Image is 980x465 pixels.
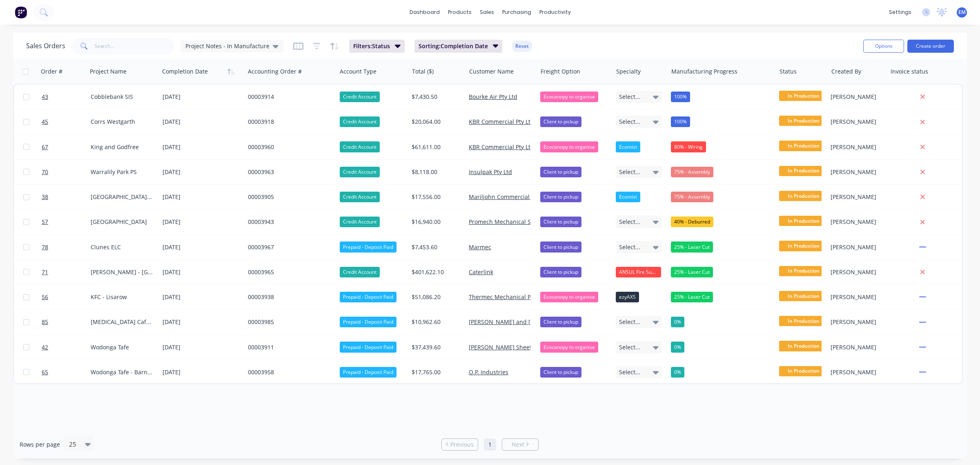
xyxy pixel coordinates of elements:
[42,310,91,334] a: 85
[248,218,329,226] div: 00003943
[412,318,459,326] div: $10,962.60
[779,91,828,101] span: In Production
[779,166,828,176] span: In Production
[248,293,329,301] div: 00003938
[91,243,153,251] div: Clunes ELC
[469,318,618,326] a: [PERSON_NAME] and [PERSON_NAME] Contracting P.L.
[248,343,329,351] div: 00003911
[340,342,396,352] div: Prepaid - Deposit Paid
[540,241,581,252] div: Client to pickup
[469,268,493,276] a: Caterlink
[831,368,881,376] div: [PERSON_NAME]
[540,192,581,202] div: Client to pickup
[619,118,640,126] span: Select...
[91,318,153,326] div: [MEDICAL_DATA] Cafe - Cowes
[540,92,598,102] div: Ecocanopy to organise
[619,243,640,251] span: Select...
[442,440,478,449] a: Previous page
[469,67,514,76] div: Customer Name
[831,318,881,326] div: [PERSON_NAME]
[619,218,640,226] span: Select...
[476,6,498,18] div: sales
[671,92,690,102] div: 100%
[248,243,329,251] div: 00003967
[779,241,828,251] span: In Production
[91,268,153,276] div: [PERSON_NAME] - [GEOGRAPHIC_DATA]
[91,218,153,226] div: [GEOGRAPHIC_DATA]
[469,168,512,176] a: Insulpak Pty Ltd
[91,93,153,101] div: Cobblebank SIS
[907,40,954,53] button: Create order
[248,67,302,76] div: Accounting Order #
[540,367,581,378] div: Client to pickup
[831,93,881,101] div: [PERSON_NAME]
[163,342,241,352] div: [DATE]
[42,260,91,284] a: 71
[619,368,640,376] span: Select...
[340,217,380,227] div: Credit Account
[42,335,91,360] a: 42
[671,317,684,327] div: 0%
[353,42,390,50] span: Filters: Status
[616,67,641,76] div: Specialty
[540,141,598,152] div: Ecocanopy to organise
[42,118,48,126] span: 45
[619,93,640,101] span: Select...
[340,241,396,252] div: Prepaid - Deposit Paid
[831,343,881,351] div: [PERSON_NAME]
[20,440,60,449] span: Rows per page
[340,141,380,152] div: Credit Account
[412,218,459,226] div: $16,940.00
[349,40,405,53] button: Filters:Status
[91,293,153,301] div: KFC - Lisarow
[412,368,459,376] div: $17,765.00
[91,118,153,126] div: Corrs Westgarth
[540,217,581,227] div: Client to pickup
[831,243,881,251] div: [PERSON_NAME]
[469,193,550,201] a: Mariljohn Commercial Pty Ltd
[469,243,491,251] a: Marmec
[163,217,241,227] div: [DATE]
[15,6,27,18] img: Factory
[469,143,534,151] a: KBR Commercial Pty Ltd
[958,9,966,16] span: EM
[616,267,661,277] div: ANSUL Fire Suppression
[412,293,459,301] div: $51,086.20
[616,141,640,152] div: Ecomist
[671,192,713,202] div: 75% - Assembly
[502,440,538,449] a: Next page
[340,192,380,202] div: Credit Account
[163,242,241,252] div: [DATE]
[41,67,62,76] div: Order #
[42,168,48,176] span: 70
[42,368,48,376] span: 65
[779,266,828,276] span: In Production
[163,192,241,202] div: [DATE]
[779,341,828,351] span: In Production
[42,210,91,234] a: 57
[248,193,329,201] div: 00003905
[163,92,241,102] div: [DATE]
[42,85,91,109] a: 43
[163,142,241,152] div: [DATE]
[42,218,48,226] span: 57
[91,168,153,176] div: Warralily Park PS
[438,438,542,451] ul: Pagination
[340,116,380,127] div: Credit Account
[779,291,828,301] span: In Production
[540,167,581,177] div: Client to pickup
[163,292,241,302] div: [DATE]
[248,168,329,176] div: 00003963
[779,316,828,326] span: In Production
[831,67,861,76] div: Created By
[340,267,380,277] div: Credit Account
[42,235,91,259] a: 78
[498,6,535,18] div: purchasing
[405,6,444,18] a: dashboard
[541,67,580,76] div: Freight Option
[619,318,640,326] span: Select...
[469,293,549,301] a: Thermec Mechanical Pty. Ltd.
[42,143,48,151] span: 67
[450,440,474,449] span: Previous
[91,143,153,151] div: King and Godfree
